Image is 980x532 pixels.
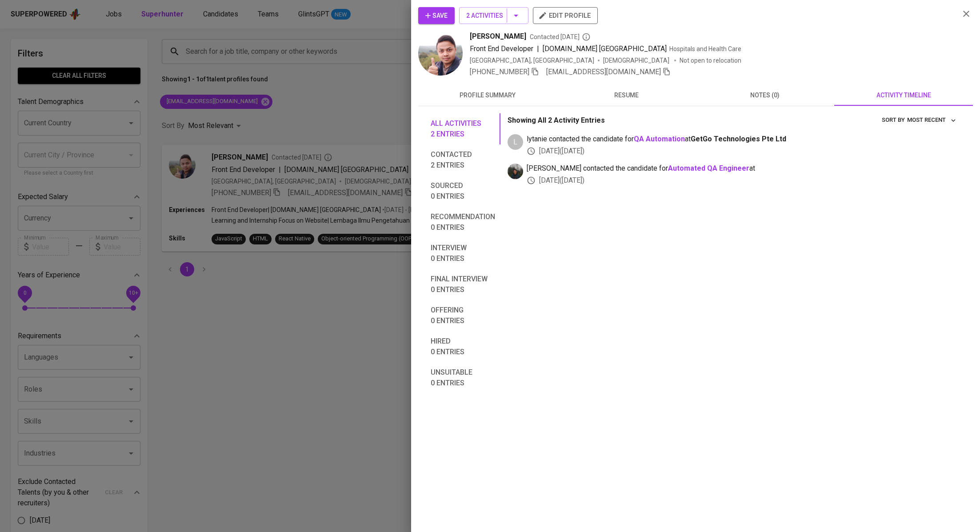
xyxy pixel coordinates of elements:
span: All activities 2 entries [431,118,495,140]
p: Showing All 2 Activity Entries [508,115,605,126]
span: [PERSON_NAME] [470,31,526,42]
span: Contacted [DATE] [530,32,591,41]
img: 085d3acf2c736762dcbaf2f721c756ba.jpg [418,31,463,76]
div: [GEOGRAPHIC_DATA], [GEOGRAPHIC_DATA] [470,56,594,65]
span: profile summary [424,90,552,101]
button: edit profile [533,7,598,24]
span: Offering 0 entries [431,305,495,326]
button: 2 Activities [459,7,528,24]
div: [DATE] ( [DATE] ) [527,176,959,186]
a: edit profile [533,12,598,19]
span: 2 Activities [466,10,521,21]
span: edit profile [540,10,591,21]
span: [DEMOGRAPHIC_DATA] [603,56,671,65]
button: Save [418,7,455,24]
span: [EMAIL_ADDRESS][DOMAIN_NAME] [546,68,661,76]
span: Unsuitable 0 entries [431,367,495,388]
p: Not open to relocation [680,56,741,65]
a: QA Automation [634,135,685,143]
span: Hired 0 entries [431,336,495,357]
span: sort by [882,116,905,123]
span: Save [425,10,448,21]
span: Front End Developer [470,44,533,53]
span: lytanie contacted the candidate for at [527,134,959,144]
button: sort by [905,113,959,127]
span: Sourced 0 entries [431,180,495,202]
span: Final interview 0 entries [431,274,495,295]
span: resume [562,90,690,101]
div: [DATE] ( [DATE] ) [527,146,959,156]
span: Most Recent [907,115,956,125]
a: Automated QA Engineer [668,164,749,172]
span: [PHONE_NUMBER] [470,68,529,76]
span: [PERSON_NAME] contacted the candidate for at [527,164,959,174]
span: [DOMAIN_NAME] [GEOGRAPHIC_DATA] [543,44,667,53]
span: Interview 0 entries [431,243,495,264]
svg: By Batam recruiter [582,32,591,41]
span: Hospitals and Health Care [669,45,741,52]
span: | [537,44,539,54]
span: notes (0) [701,90,829,101]
div: L [508,134,523,150]
img: glenn@glints.com [508,164,523,179]
span: GetGo Technologies Pte Ltd [691,135,786,143]
span: Recommendation 0 entries [431,212,495,233]
span: Contacted 2 entries [431,149,495,171]
span: activity timeline [840,90,968,101]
